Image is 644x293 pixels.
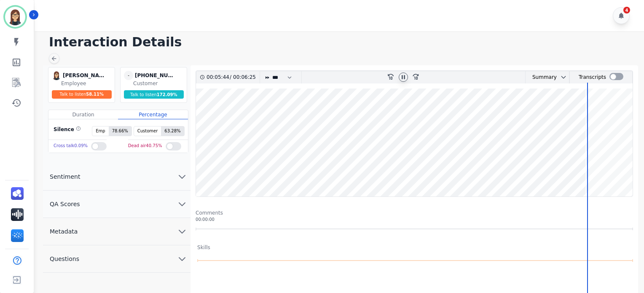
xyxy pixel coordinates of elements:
div: 00:06:25 [231,71,255,83]
button: Questions chevron down [43,245,191,273]
svg: chevron down [177,199,187,209]
svg: chevron down [177,172,187,182]
img: Bordered avatar [5,7,25,27]
div: Summary [526,71,557,83]
button: Sentiment chevron down [43,163,191,191]
span: Emp [92,126,108,136]
span: 63.28 % [161,126,184,136]
div: Skills [197,244,210,251]
div: Talk to listen [124,90,184,99]
div: Percentage [118,110,188,119]
button: chevron down [557,74,567,81]
div: 00:00:00 [196,216,633,223]
div: [PERSON_NAME] undefined [63,71,105,80]
span: 172.09 % [157,92,177,97]
span: Sentiment [43,172,87,181]
span: Metadata [43,227,84,236]
div: 00:05:44 [207,71,230,83]
div: / [207,71,258,83]
svg: chevron down [177,226,187,237]
div: Cross talk 0.09 % [54,140,88,152]
span: Customer [134,126,161,136]
button: Metadata chevron down [43,218,191,245]
span: QA Scores [43,200,87,208]
div: Dead air 40.75 % [128,140,162,152]
div: Comments [196,210,633,216]
div: Duration [48,110,118,119]
div: Employee [61,80,113,87]
span: Questions [43,255,86,263]
h1: Interaction Details [49,35,636,50]
div: Talk to listen [52,90,112,99]
div: [PHONE_NUMBER] [135,71,177,80]
div: Transcripts [579,71,606,83]
button: QA Scores chevron down [43,191,191,218]
span: 78.66 % [109,126,131,136]
span: - [124,71,133,80]
div: Silence [52,126,81,136]
svg: chevron down [560,74,567,81]
div: 4 [623,7,630,13]
svg: chevron down [177,254,187,264]
span: 58.11 % [86,92,104,97]
div: Customer [133,80,185,87]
